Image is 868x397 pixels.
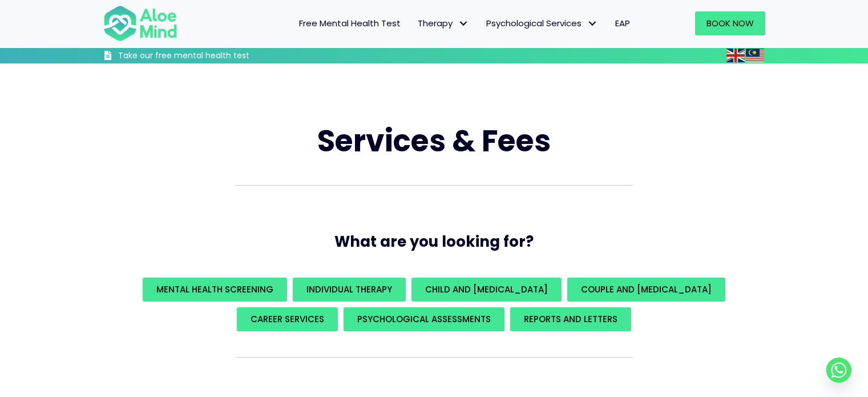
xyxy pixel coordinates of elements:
[411,278,562,302] a: Child and [MEDICAL_DATA]
[695,11,765,35] a: Book Now
[478,11,607,35] a: Psychological ServicesPsychological Services: submenu
[334,231,534,252] span: What are you looking for?
[317,120,551,162] span: Services & Fees
[251,313,324,325] span: Career Services
[746,49,764,62] img: ms
[726,49,746,62] a: English
[706,17,754,29] span: Book Now
[726,49,745,62] img: en
[344,307,504,331] a: Psychological assessments
[306,283,392,295] span: Individual Therapy
[581,283,712,295] span: Couple and [MEDICAL_DATA]
[103,50,310,63] a: Take our free mental health test
[290,11,409,35] a: Free Mental Health Test
[826,358,851,383] a: Whatsapp
[103,5,177,42] img: Aloe mind Logo
[418,17,469,29] span: Therapy
[299,17,401,29] span: Free Mental Health Test
[293,278,406,302] a: Individual Therapy
[510,307,631,331] a: REPORTS AND LETTERS
[607,11,639,35] a: EAP
[237,307,338,331] a: Career Services
[615,17,630,29] span: EAP
[118,50,310,62] h3: Take our free mental health test
[409,11,478,35] a: TherapyTherapy: submenu
[143,278,287,302] a: Mental Health Screening
[425,283,548,295] span: Child and [MEDICAL_DATA]
[192,11,639,35] nav: Menu
[486,17,598,29] span: Psychological Services
[103,275,765,334] div: What are you looking for?
[584,15,601,32] span: Psychological Services: submenu
[357,313,491,325] span: Psychological assessments
[746,49,765,62] a: Malay
[524,313,617,325] span: REPORTS AND LETTERS
[156,283,273,295] span: Mental Health Screening
[455,15,472,32] span: Therapy: submenu
[567,278,725,302] a: Couple and [MEDICAL_DATA]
